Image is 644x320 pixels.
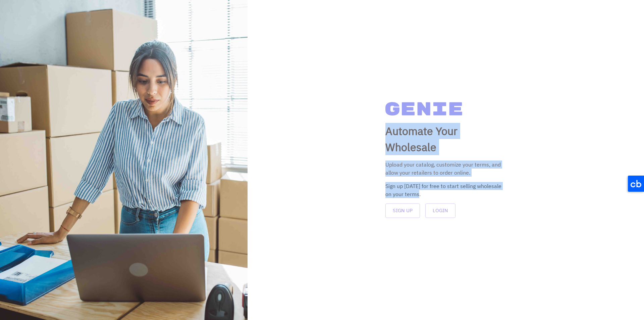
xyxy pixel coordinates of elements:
[385,102,462,116] img: Genie Logo
[425,203,455,218] button: Login
[385,123,506,155] p: Automate Your Wholesale
[385,161,506,177] p: Upload your catalog, customize your terms, and allow your retailers to order online.
[385,203,420,218] button: Sign Up
[385,182,506,198] div: Sign up [DATE] for free to start selling wholesale on your terms.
